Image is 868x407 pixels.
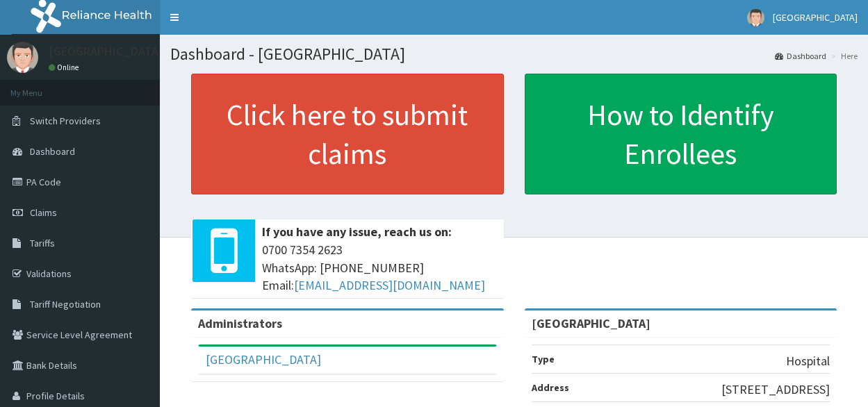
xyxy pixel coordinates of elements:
b: Address [532,381,569,394]
img: User Image [747,9,764,26]
p: [STREET_ADDRESS] [721,381,830,399]
h1: Dashboard - [GEOGRAPHIC_DATA] [170,45,858,63]
b: Administrators [198,315,282,331]
span: Switch Providers [30,115,101,127]
a: [GEOGRAPHIC_DATA] [206,351,321,367]
span: Tariffs [30,237,55,249]
a: How to Identify Enrollees [525,74,837,194]
span: Dashboard [30,145,75,158]
b: If you have any issue, reach us on: [262,224,452,240]
span: [GEOGRAPHIC_DATA] [773,11,858,24]
p: [GEOGRAPHIC_DATA] [49,45,163,58]
a: Online [49,63,82,72]
span: 0700 7354 2623 WhatsApp: [PHONE_NUMBER] Email: [262,241,497,294]
span: Tariff Negotiation [30,298,101,310]
a: Dashboard [775,50,826,62]
p: Hospital [786,352,830,370]
li: Here [828,50,858,62]
span: Claims [30,206,57,219]
strong: [GEOGRAPHIC_DATA] [532,315,650,331]
img: User Image [7,42,38,73]
b: Type [532,353,555,365]
a: [EMAIL_ADDRESS][DOMAIN_NAME] [294,277,485,293]
a: Click here to submit claims [191,74,504,194]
